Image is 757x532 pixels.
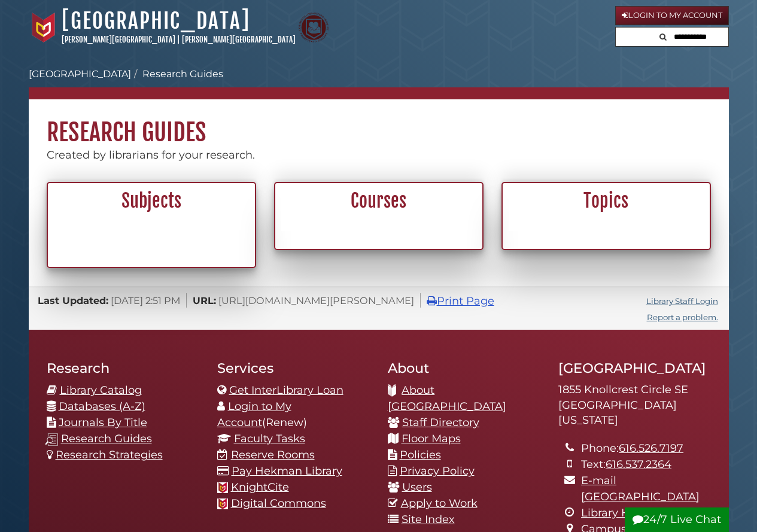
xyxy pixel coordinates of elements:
a: Databases (A-Z) [59,400,145,413]
img: Calvin favicon logo [217,498,228,509]
h2: Services [217,360,370,376]
a: Users [402,481,432,494]
a: About [GEOGRAPHIC_DATA] [388,384,506,413]
a: Faculty Tasks [234,432,305,445]
a: Research Strategies [56,448,163,461]
a: Journals By Title [59,416,147,429]
i: Search [659,33,667,41]
h2: Topics [509,190,703,212]
address: 1855 Knollcrest Circle SE [GEOGRAPHIC_DATA][US_STATE] [558,382,711,428]
span: Created by librarians for your research. [47,148,255,162]
a: Library Staff Login [646,296,718,306]
button: 24/7 Live Chat [625,507,729,532]
a: Digital Commons [231,497,326,510]
a: Research Guides [142,68,223,80]
span: [DATE] 2:51 PM [111,294,180,306]
a: [PERSON_NAME][GEOGRAPHIC_DATA] [182,35,296,44]
span: [URL][DOMAIN_NAME][PERSON_NAME] [218,294,414,306]
a: E-mail [GEOGRAPHIC_DATA] [581,474,700,503]
img: Calvin Theological Seminary [299,13,329,42]
h2: [GEOGRAPHIC_DATA] [558,360,711,376]
a: Library Catalog [60,384,142,397]
a: Print Page [427,294,494,308]
a: Policies [400,448,441,461]
span: URL: [193,294,216,306]
h2: About [388,360,540,376]
a: Get InterLibrary Loan [229,384,343,397]
a: Reserve Rooms [231,448,315,461]
img: Calvin University [29,13,59,42]
a: Apply to Work [401,497,478,510]
a: [GEOGRAPHIC_DATA] [62,8,250,34]
a: [PERSON_NAME][GEOGRAPHIC_DATA] [62,35,175,44]
a: 616.537.2364 [606,458,671,471]
i: Print Page [427,296,437,306]
a: Research Guides [61,432,152,445]
a: Staff Directory [402,416,479,429]
li: Text: [581,457,710,473]
h2: Courses [282,190,476,212]
a: Floor Maps [402,432,461,445]
a: [GEOGRAPHIC_DATA] [29,68,131,80]
a: Site Index [402,513,455,526]
h1: Research Guides [29,99,729,147]
img: Calvin favicon logo [217,482,228,493]
li: Phone: [581,440,710,457]
nav: breadcrumb [29,67,729,99]
a: Library Hours [581,506,653,519]
a: Pay Hekman Library [232,464,342,478]
a: Login to My Account [615,6,729,25]
a: Privacy Policy [400,464,475,478]
a: Login to My Account [217,400,291,429]
span: | [177,35,180,44]
img: research-guides-icon-white_37x37.png [45,433,58,446]
h2: Research [47,360,199,376]
a: Report a problem. [647,312,718,322]
h2: Subjects [54,190,248,212]
a: KnightCite [231,481,289,494]
li: (Renew) [217,399,370,431]
button: Search [656,28,670,44]
span: Last Updated: [38,294,108,306]
a: 616.526.7197 [619,442,683,455]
